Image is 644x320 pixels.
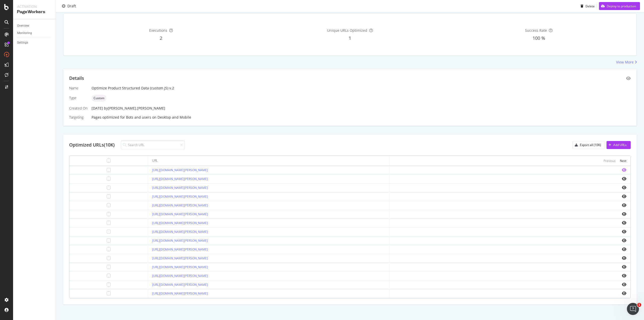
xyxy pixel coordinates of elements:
[121,140,185,149] input: Search URL
[607,141,631,149] button: Add URLs
[92,95,106,102] div: neutral label
[580,143,601,147] div: Export all (10K)
[152,274,208,278] a: [URL][DOMAIN_NAME][PERSON_NAME]
[152,203,208,207] a: [URL][DOMAIN_NAME][PERSON_NAME]
[622,238,626,242] i: eye
[349,35,351,41] span: 1
[327,28,367,33] span: Unique URLs Optimized
[17,30,52,36] a: Monitoring
[160,35,162,41] span: 2
[152,265,208,269] a: [URL][DOMAIN_NAME][PERSON_NAME]
[622,186,626,190] i: eye
[69,95,88,100] div: Type
[622,282,626,287] i: eye
[622,230,626,234] i: eye
[613,143,627,147] div: Add URLs
[622,291,626,295] i: eye
[533,35,545,41] span: 100 %
[152,282,208,287] a: [URL][DOMAIN_NAME][PERSON_NAME]
[126,115,151,120] div: Bots and users
[94,97,104,100] span: Custom
[157,115,191,120] div: Desktop and Mobile
[620,159,626,163] div: Next
[622,194,626,198] i: eye
[627,303,639,315] iframe: Intercom live chat
[92,115,631,120] div: Pages optimized for on
[616,60,637,65] a: View More
[152,177,208,181] a: [URL][DOMAIN_NAME][PERSON_NAME]
[622,168,626,172] i: eye
[104,106,165,111] div: by [PERSON_NAME].[PERSON_NAME]
[17,9,52,15] div: PageWorkers
[152,194,208,199] a: [URL][DOMAIN_NAME][PERSON_NAME]
[152,291,208,296] a: [URL][DOMAIN_NAME][PERSON_NAME]
[69,75,84,82] div: Details
[616,60,634,65] div: View More
[17,30,32,36] div: Monitoring
[17,40,28,45] div: Settings
[152,212,208,216] a: [URL][DOMAIN_NAME][PERSON_NAME]
[17,23,52,28] a: Overview
[579,2,595,10] button: Delete
[152,168,208,172] a: [URL][DOMAIN_NAME][PERSON_NAME]
[622,247,626,251] i: eye
[67,4,76,9] div: Draft
[69,142,115,148] div: Optimized URLs (10K)
[152,158,158,163] div: URL
[573,141,605,149] button: Export all (10K)
[152,256,208,260] a: [URL][DOMAIN_NAME][PERSON_NAME]
[149,28,167,33] span: Executions
[92,106,631,111] div: [DATE]
[17,23,29,28] div: Overview
[622,221,626,225] i: eye
[69,106,88,111] div: Created On
[622,177,626,181] i: eye
[622,203,626,207] i: eye
[637,303,641,307] span: 1
[599,2,640,10] button: Deploy to production
[92,86,631,91] div: Optimize Product Structured Data (custom JS) v.2
[152,186,208,190] a: [URL][DOMAIN_NAME][PERSON_NAME]
[525,28,547,33] span: Success Rate
[622,274,626,278] i: eye
[152,238,208,243] a: [URL][DOMAIN_NAME][PERSON_NAME]
[603,158,616,164] button: Previous
[607,4,636,8] div: Deploy to production
[626,76,631,80] div: eye
[585,4,595,8] div: Delete
[69,86,88,91] div: Name
[622,212,626,216] i: eye
[69,115,88,120] div: Targeting
[152,247,208,252] a: [URL][DOMAIN_NAME][PERSON_NAME]
[622,256,626,260] i: eye
[17,4,52,9] div: Activation
[603,159,616,163] div: Previous
[152,230,208,234] a: [URL][DOMAIN_NAME][PERSON_NAME]
[152,221,208,225] a: [URL][DOMAIN_NAME][PERSON_NAME]
[622,265,626,269] i: eye
[17,40,52,45] a: Settings
[620,158,626,164] button: Next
